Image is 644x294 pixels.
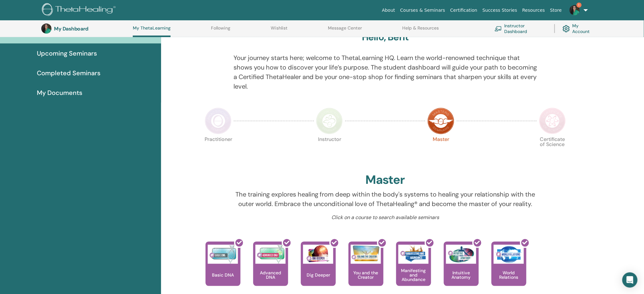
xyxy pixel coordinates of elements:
p: You and the Creator [349,271,383,279]
img: Advanced DNA [255,245,286,264]
img: logo.png [42,3,118,17]
p: Advanced DNA [253,271,288,279]
a: About [379,4,397,16]
a: Store [548,4,565,16]
img: default.jpg [41,23,51,34]
p: Master [428,137,454,164]
p: Your journey starts here; welcome to ThetaLearning HQ. Learn the world-renowned technique that sh... [234,53,537,91]
a: Success Stories [480,4,520,16]
a: Courses & Seminars [398,4,448,16]
img: Manifesting and Abundance [398,245,429,264]
img: Intuitive Anatomy [446,245,476,264]
p: Certificate of Science [539,137,566,164]
a: Wishlist [271,25,288,36]
p: Dig Deeper [304,273,333,277]
img: World Relations [494,245,524,264]
img: Certificate of Science [539,108,566,134]
span: Upcoming Seminars [37,49,97,58]
h3: Hello, Berit [362,31,409,43]
a: My Account [563,22,596,36]
img: Basic DNA [208,245,238,264]
a: Help & Resources [402,25,439,36]
p: Manifesting and Abundance [396,268,431,282]
img: Dig Deeper [303,245,333,264]
img: Master [428,108,454,134]
p: Instructor [316,137,343,164]
img: Practitioner [205,108,232,134]
span: Completed Seminars [37,68,100,78]
div: Open Intercom Messenger [622,272,638,288]
p: World Relations [491,271,526,279]
a: Following [211,25,230,36]
a: Certification [448,4,480,16]
img: cog.svg [563,23,570,34]
a: Instructor Dashboard [495,22,547,36]
p: Click on a course to search available seminars [234,214,537,221]
a: My ThetaLearning [133,25,171,37]
h2: Master [366,173,405,187]
span: My Documents [37,88,82,97]
p: Practitioner [205,137,232,164]
img: chalkboard-teacher.svg [495,26,502,31]
p: Intuitive Anatomy [444,271,479,279]
img: You and the Creator [351,245,381,262]
p: The training explores healing from deep within the body's systems to healing your relationship wi... [234,190,537,209]
h3: My Dashboard [54,26,118,32]
a: Message Center [328,25,362,36]
img: Instructor [316,108,343,134]
img: default.jpg [570,5,580,15]
a: Resources [520,4,548,16]
span: 1 [577,3,582,8]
